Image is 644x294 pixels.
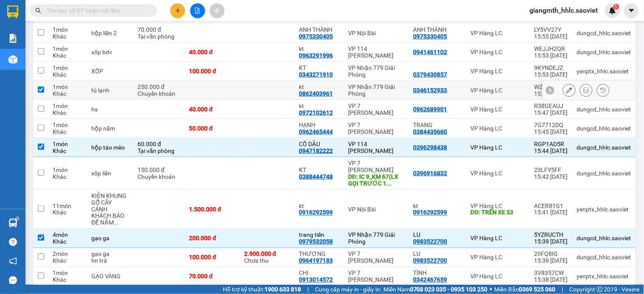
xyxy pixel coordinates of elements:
[299,232,340,239] div: trang tiến
[138,90,180,97] div: Chuyển khoản
[8,219,17,227] img: warehouse-icon
[471,68,526,75] div: VP Hàng LC
[170,3,185,18] button: plus
[534,122,568,128] div: 7G7712DQ
[299,141,340,147] div: CÔ DẬU
[413,26,462,33] div: ANH THÀNH
[471,273,526,280] div: VP Hàng LC
[299,209,333,216] div: 0916292599
[8,34,17,43] img: solution-icon
[534,239,568,245] div: 15:39 [DATE]
[577,144,631,151] div: dungcd_hhlc.saoviet
[348,251,405,264] div: VP 7 [PERSON_NAME]
[189,206,236,213] div: 1.500.000 đ
[307,285,309,294] span: |
[577,273,631,280] div: yenptx_hhlc.saoviet
[53,103,83,109] div: 1 món
[413,49,447,55] div: 0941461102
[264,286,301,293] strong: 1900 633 818
[9,276,17,284] span: message
[413,258,447,264] div: 0983522700
[577,170,631,177] div: dungcd_hhlc.saoviet
[348,206,405,213] div: VP Nội Bài
[495,285,556,294] span: Miền Bắc
[91,106,129,113] div: hs
[299,147,333,154] div: 0947182222
[624,3,639,18] button: caret-down
[299,33,333,40] div: 0975330405
[299,109,333,116] div: 0972102612
[413,71,447,78] div: 0379430857
[577,206,631,213] div: yenptx_hhlc.saoviet
[534,83,568,90] div: WZ321QPE
[534,232,568,239] div: 5YZRUCTH
[490,288,492,291] span: ⚪️
[534,71,568,78] div: 15:53 [DATE]
[413,106,447,113] div: 0962689901
[53,52,83,59] div: Khác
[53,209,83,216] div: Khác
[299,270,340,277] div: CHI
[47,6,147,15] input: Tìm tên, số ĐT hoặc mã đơn
[523,5,605,16] span: giangmth_hhlc.saoviet
[348,270,405,283] div: VP 7 [PERSON_NAME]
[534,109,568,116] div: 15:47 [DATE]
[413,87,447,94] div: 0346152933
[53,83,83,90] div: 1 món
[563,84,576,97] div: Sửa đơn hàng
[53,202,83,209] div: 11 món
[577,125,631,132] div: dungcd_hhlc.saoviet
[348,45,405,59] div: VP 114 [PERSON_NAME]
[386,180,391,187] span: ...
[615,4,618,10] span: 1
[53,277,83,283] div: Khác
[91,251,129,258] div: gạo ga
[8,55,17,64] img: warehouse-icon
[413,239,447,245] div: 0983522700
[534,209,568,216] div: 15:41 [DATE]
[91,87,129,94] div: tủ lạnh
[534,64,568,71] div: 9KYNDEJZ
[190,3,205,18] button: file-add
[534,166,568,173] div: 23LFY5FF
[348,64,405,78] div: VP Nhận 779 Giải Phóng
[534,128,568,135] div: 15:45 [DATE]
[471,235,526,242] div: VP Hàng LC
[597,286,603,292] span: copyright
[53,64,83,71] div: 1 món
[534,90,568,97] div: 15:52 [DATE]
[214,8,220,14] span: aim
[194,8,200,14] span: file-add
[53,166,83,173] div: 1 món
[189,68,236,75] div: 100.000 đ
[534,26,568,33] div: LY5VV27Y
[413,277,447,283] div: 0342467659
[413,144,447,151] div: 0396298438
[138,147,180,154] div: Tại văn phòng
[189,235,236,242] div: 200.000 đ
[16,217,19,220] sup: 1
[534,277,568,283] div: 15:38 [DATE]
[91,258,129,264] div: hn trả
[53,173,83,180] div: Khác
[53,141,83,147] div: 1 món
[53,122,83,128] div: 1 món
[53,90,83,97] div: Khác
[53,26,83,33] div: 1 món
[577,49,631,55] div: dungcd_hhlc.saoviet
[577,235,631,242] div: dungcd_hhlc.saoviet
[91,235,129,242] div: gạo ga
[534,52,568,59] div: 15:53 [DATE]
[471,202,526,209] div: VP Hàng LC
[299,45,340,52] div: kt
[299,71,333,78] div: 0343271910
[534,147,568,154] div: 15:44 [DATE]
[91,170,129,177] div: xốp liền
[9,238,17,246] span: question-circle
[91,144,129,151] div: hộp táo mèo
[471,254,526,261] div: VP Hàng LC
[53,128,83,135] div: Khác
[53,147,83,154] div: Khác
[91,273,129,280] div: GẠO VÀNG
[534,45,568,52] div: WEJJH2QR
